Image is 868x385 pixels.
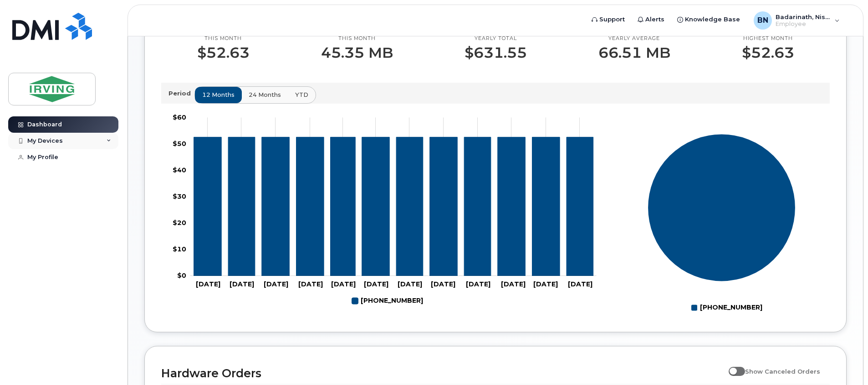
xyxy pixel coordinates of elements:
[197,35,250,42] p: This month
[173,113,597,309] g: Chart
[168,89,194,98] p: Period
[364,280,388,288] tspan: [DATE]
[173,192,186,200] tspan: $30
[598,45,670,61] p: 66.51 MB
[729,363,736,370] input: Show Canceled Orders
[298,280,323,288] tspan: [DATE]
[599,15,625,24] span: Support
[598,35,670,42] p: Yearly average
[161,366,724,380] h2: Hardware Orders
[173,113,186,121] tspan: $60
[331,280,356,288] tspan: [DATE]
[173,219,186,227] tspan: $20
[742,35,794,42] p: Highest month
[177,271,186,280] tspan: $0
[352,293,423,309] g: 506-269-2770
[431,280,455,288] tspan: [DATE]
[747,11,846,30] div: Badarinath, Nisha
[501,280,526,288] tspan: [DATE]
[742,45,794,61] p: $52.63
[645,15,664,24] span: Alerts
[685,15,740,24] span: Knowledge Base
[196,280,220,288] tspan: [DATE]
[173,245,186,253] tspan: $10
[321,35,393,42] p: This month
[230,280,254,288] tspan: [DATE]
[173,166,186,174] tspan: $40
[194,137,593,275] g: 506-269-2770
[776,13,830,20] span: Badarinath, Nisha
[264,280,288,288] tspan: [DATE]
[249,90,281,99] span: 24 months
[533,280,558,288] tspan: [DATE]
[745,368,820,375] span: Show Canceled Orders
[465,35,527,42] p: Yearly total
[197,45,250,61] p: $52.63
[398,280,422,288] tspan: [DATE]
[465,45,527,61] p: $631.55
[671,10,746,29] a: Knowledge Base
[295,90,308,99] span: YTD
[173,140,186,148] tspan: $50
[631,10,671,29] a: Alerts
[352,293,423,309] g: Legend
[321,45,393,61] p: 45.35 MB
[691,300,762,315] g: Legend
[648,134,796,315] g: Chart
[776,20,830,28] span: Employee
[648,134,796,281] g: Series
[568,280,592,288] tspan: [DATE]
[757,15,768,26] span: BN
[585,10,631,29] a: Support
[466,280,490,288] tspan: [DATE]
